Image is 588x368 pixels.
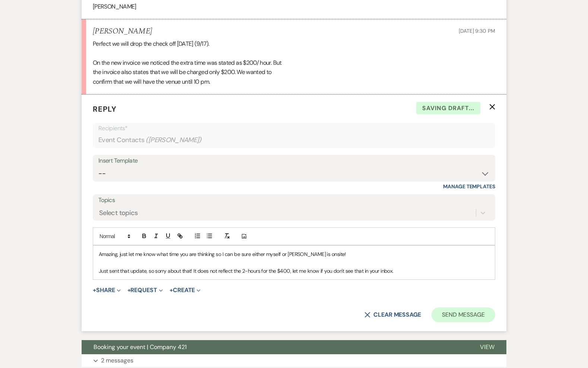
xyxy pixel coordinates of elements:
[94,343,187,351] span: Booking your event | Company 421
[416,102,480,115] span: Saving draft...
[93,27,152,36] h5: [PERSON_NAME]
[459,28,495,34] span: [DATE] 9:30 PM
[98,133,490,147] div: Event Contacts
[99,267,489,275] p: Just sent that update, so sorry about that! It does not reflect the 2-hours for the $400, let me ...
[170,287,173,293] span: +
[431,307,495,322] button: Send Message
[98,124,490,133] p: Recipients*
[170,287,200,293] button: Create
[468,340,506,354] button: View
[127,287,131,293] span: +
[93,104,117,114] span: Reply
[93,39,495,87] div: Perfect we will drop the check off [DATE] (9/17). On the new invoice we noticed the extra time wa...
[98,195,490,206] label: Topics
[93,287,121,293] button: Share
[480,343,494,351] span: View
[364,312,421,318] button: Clear message
[93,287,96,293] span: +
[93,2,495,12] p: [PERSON_NAME]
[98,156,490,166] div: Insert Template
[99,250,489,258] p: Amazing, just let me know what time you are thinking so I can be sure either myself or [PERSON_NA...
[82,354,506,367] button: 2 messages
[82,340,468,354] button: Booking your event | Company 421
[127,287,163,293] button: Request
[101,356,133,365] p: 2 messages
[443,183,495,190] a: Manage Templates
[99,208,138,218] div: Select topics
[146,135,202,145] span: ( [PERSON_NAME] )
